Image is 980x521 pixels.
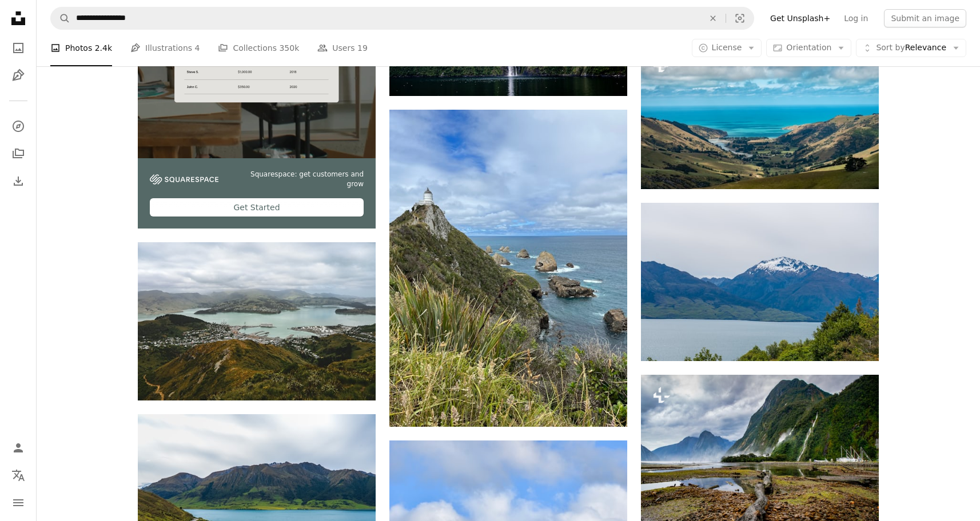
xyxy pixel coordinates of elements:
[837,9,875,27] a: Log in
[317,30,368,66] a: Users 19
[7,464,30,487] button: Language
[726,7,754,29] button: Visual search
[641,449,879,459] a: Waterfall and Mitre peak kiews on an overcast day at Milford Sound
[876,42,946,54] span: Relevance
[150,174,218,185] img: file-1747939142011-51e5cc87e3c9
[7,64,30,87] a: Illustrations
[641,44,879,190] img: Akaroa on Banks Peninsula in the Canterbury Region of the South Island of New Zealand. The area w...
[641,203,879,361] img: Mountains overlook a calm lake under a cloudy sky.
[50,7,754,30] form: Find visuals sitewide
[641,111,879,122] a: Akaroa on Banks Peninsula in the Canterbury Region of the South Island of New Zealand. The area w...
[641,276,879,287] a: Mountains overlook a calm lake under a cloudy sky.
[786,43,831,52] span: Orientation
[7,7,30,32] a: Home — Unsplash
[692,39,762,57] button: License
[700,7,726,29] button: Clear
[876,43,905,52] span: Sort by
[712,43,742,52] span: License
[7,115,30,138] a: Explore
[232,170,364,189] span: Squarespace: get customers and grow
[7,436,30,459] a: Log in / Sign up
[218,30,299,66] a: Collections 350k
[138,488,376,498] a: A scenic roadside view of mountains and a lake.
[357,42,368,54] span: 19
[389,110,627,427] img: a view of the ocean with a lighthouse on top of a hill
[7,491,30,514] button: Menu
[7,142,30,165] a: Collections
[884,9,966,27] button: Submit an image
[138,316,376,326] a: a large body of water surrounded by mountains
[7,37,30,59] a: Photos
[138,242,376,400] img: a large body of water surrounded by mountains
[856,39,966,57] button: Sort byRelevance
[7,170,30,193] a: Download History
[389,263,627,273] a: a view of the ocean with a lighthouse on top of a hill
[763,9,837,27] a: Get Unsplash+
[195,42,200,54] span: 4
[150,198,364,217] div: Get Started
[51,7,70,29] button: Search Unsplash
[279,42,299,54] span: 350k
[130,30,200,66] a: Illustrations 4
[766,39,851,57] button: Orientation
